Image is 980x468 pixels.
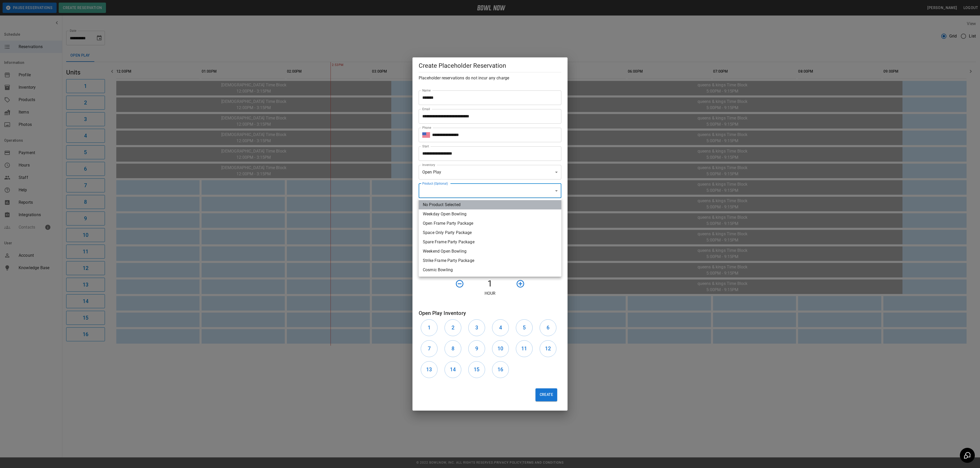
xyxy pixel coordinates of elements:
li: Space Only Party Package [419,228,561,237]
li: Open Frame Party Package [419,219,561,228]
li: Strike Frame Party Package [419,256,561,265]
li: Spare Frame Party Package [419,237,561,247]
li: Weekday Open Bowling [419,209,561,219]
li: Cosmic Bowling [419,265,561,275]
li: Weekend Open Bowling [419,247,561,256]
li: No Product Selected [419,200,561,209]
